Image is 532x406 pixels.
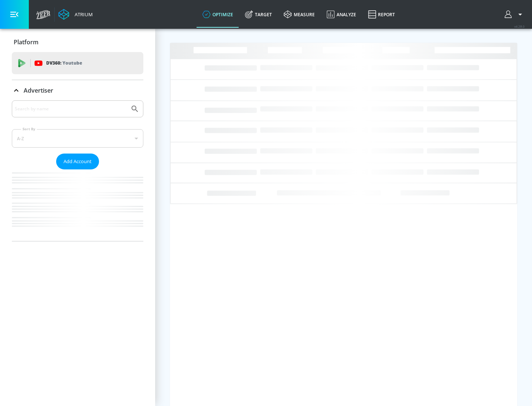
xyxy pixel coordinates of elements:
div: Atrium [72,11,93,18]
label: Sort By [21,127,37,131]
a: optimize [197,1,239,28]
a: Analyze [321,1,362,28]
div: Advertiser [12,80,143,101]
p: Platform [14,38,38,46]
nav: list of Advertiser [12,169,143,241]
input: Search by name [15,104,127,114]
div: DV360: Youtube [12,52,143,74]
a: Report [362,1,401,28]
div: A-Z [12,129,143,148]
a: Atrium [58,9,93,20]
div: Advertiser [12,100,143,241]
p: DV360: [46,59,82,67]
p: Advertiser [24,86,53,94]
div: Platform [12,32,143,52]
span: Add Account [64,157,92,166]
a: Target [239,1,278,28]
span: v 4.28.0 [514,24,525,28]
p: Youtube [62,59,82,67]
button: Add Account [56,154,99,169]
a: measure [278,1,321,28]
